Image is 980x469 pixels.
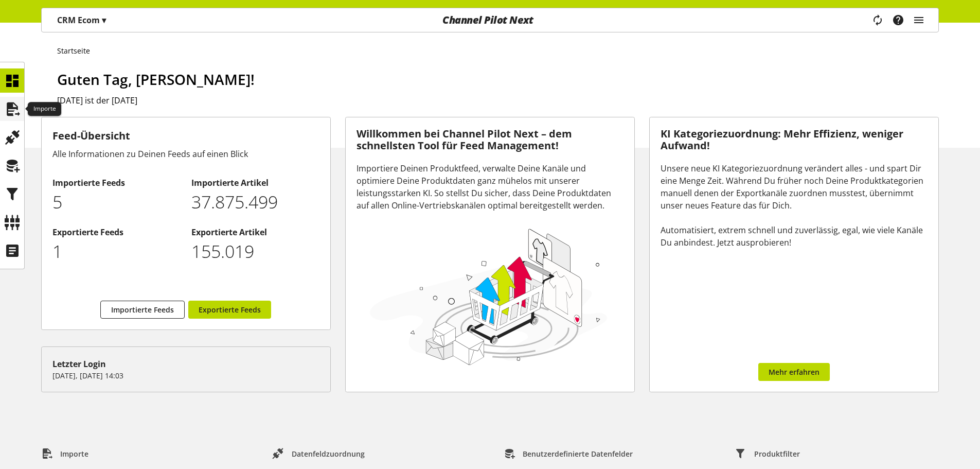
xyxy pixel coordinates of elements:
span: Importierte Feeds [111,304,174,315]
span: Datenfeldzuordnung [292,448,365,459]
h3: Willkommen bei Channel Pilot Next – dem schnellsten Tool für Feed Management! [357,128,623,151]
a: Importe [33,444,97,463]
h3: Feed-Übersicht [52,128,319,144]
a: Produktfilter [727,444,808,463]
a: Exportierte Feeds [188,301,271,319]
a: Mehr erfahren [758,363,830,381]
p: CRM Ecom [57,14,106,26]
nav: main navigation [41,8,939,32]
h3: KI Kategoriezuordnung: Mehr Effizienz, weniger Aufwand! [661,128,928,151]
p: 155019 [191,238,319,265]
a: Benutzerdefinierte Datenfelder [495,444,641,463]
h2: Exportierte Feeds [52,226,181,238]
div: Unsere neue KI Kategoriezuordnung verändert alles - und spart Dir eine Menge Zeit. Während Du frü... [661,162,928,249]
div: Importiere Deinen Produktfeed, verwalte Deine Kanäle und optimiere Deine Produktdaten ganz mühelo... [357,162,623,212]
p: 1 [52,238,181,265]
h2: Exportierte Artikel [191,226,319,238]
span: Mehr erfahren [769,367,819,377]
div: Letzter Login [52,358,319,370]
div: Alle Informationen zu Deinen Feeds auf einen Blick [52,148,319,160]
p: [DATE], [DATE] 14:03 [52,370,319,381]
span: Guten Tag, [PERSON_NAME]! [57,70,255,89]
span: ▾ [102,14,106,26]
p: 5 [52,189,181,215]
a: Importierte Feeds [100,301,185,319]
span: Produktfilter [754,448,800,459]
a: Datenfeldzuordnung [264,444,373,463]
h2: Importierte Feeds [52,177,181,189]
p: 37875499 [191,189,319,215]
span: Exportierte Feeds [199,304,261,315]
h2: Importierte Artikel [191,177,319,189]
h2: [DATE] ist der [DATE] [57,94,939,107]
span: Benutzerdefinierte Datenfelder [523,448,633,459]
img: 78e1b9dcff1e8392d83655fcfc870417.svg [367,224,611,368]
div: Importe [28,102,61,116]
span: Importe [60,448,88,459]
